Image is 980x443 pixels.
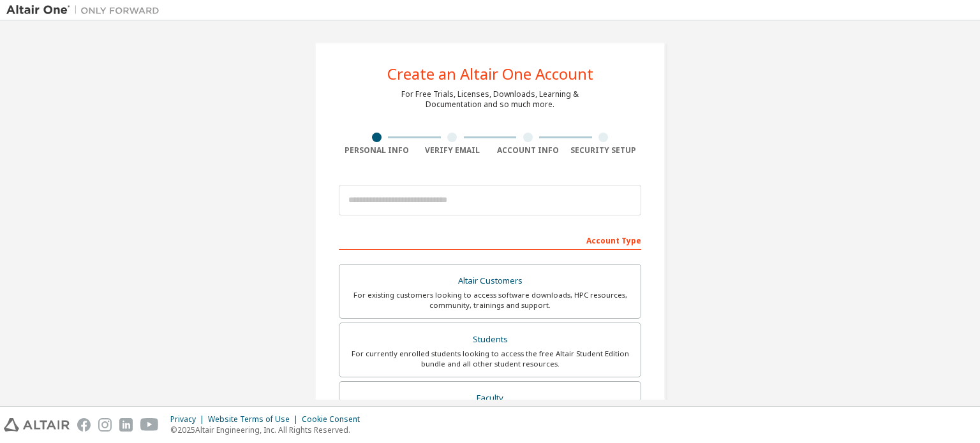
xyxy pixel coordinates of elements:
div: Create an Altair One Account [387,66,593,82]
img: altair_logo.svg [4,418,70,432]
div: Verify Email [415,145,491,156]
div: Privacy [170,414,208,425]
div: For Free Trials, Licenses, Downloads, Learning & Documentation and so much more. [401,89,579,110]
div: Account Info [490,145,566,156]
div: Faculty [347,389,633,407]
img: Altair One [6,4,166,17]
div: Security Setup [566,145,642,156]
p: © 2025 Altair Engineering, Inc. All Rights Reserved. [170,425,367,435]
div: Students [347,331,633,349]
div: For existing customers looking to access software downloads, HPC resources, community, trainings ... [347,290,633,310]
img: facebook.svg [77,418,91,432]
div: Cookie Consent [302,414,367,425]
div: Altair Customers [347,272,633,290]
div: For currently enrolled students looking to access the free Altair Student Edition bundle and all ... [347,349,633,369]
div: Personal Info [339,145,415,156]
img: instagram.svg [98,418,112,432]
img: linkedin.svg [119,418,133,432]
img: youtube.svg [140,418,159,432]
div: Account Type [339,229,641,250]
div: Website Terms of Use [208,414,302,425]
